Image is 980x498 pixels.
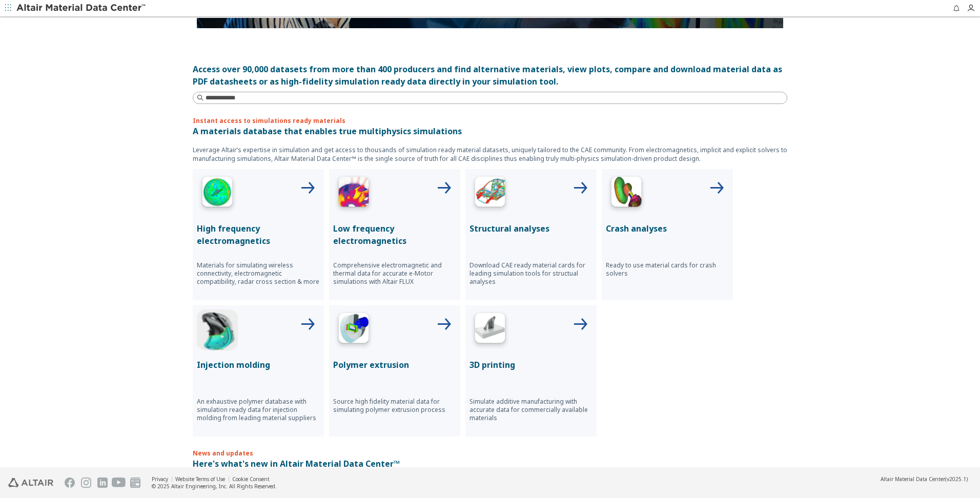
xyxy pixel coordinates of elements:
[469,359,593,371] p: 3D printing
[469,261,593,286] p: Download CAE ready material cards for leading simulation tools for structual analyses
[469,398,593,422] p: Simulate additive manufacturing with accurate data for commercially available materials
[197,261,320,286] p: Materials for simulating wireless connectivity, electromagnetic compatibility, radar cross sectio...
[197,309,238,350] img: Injection Molding Icon
[469,309,511,350] img: 3D Printing Icon
[881,475,945,483] span: Altair Material Data Center
[465,305,597,437] button: 3D Printing Icon3D printingSimulate additive manufacturing with accurate data for commercially av...
[329,169,460,300] button: Low Frequency IconLow frequency electromagneticsComprehensive electromagnetic and thermal data fo...
[197,398,320,422] p: An exhaustive polymer database with simulation ready data for injection molding from leading mate...
[333,173,374,214] img: Low Frequency Icon
[329,305,460,437] button: Polymer Extrusion IconPolymer extrusionSource high fidelity material data for simulating polymer ...
[881,475,968,483] div: (v2025.1)
[469,173,511,214] img: Structural Analyses Icon
[333,261,456,286] p: Comprehensive electromagnetic and thermal data for accurate e-Motor simulations with Altair FLUX
[333,222,456,247] p: Low frequency electromagnetics
[606,173,647,214] img: Crash Analyses Icon
[333,359,456,371] p: Polymer extrusion
[606,222,729,235] p: Crash analyses
[197,222,320,247] p: High frequency electromagnetics
[469,222,593,235] p: Structural analyses
[193,116,787,125] p: Instant access to simulations ready materials
[333,398,456,414] p: Source high fidelity material data for simulating polymer extrusion process
[152,475,168,483] a: Privacy
[232,475,270,483] a: Cookie Consent
[193,63,787,88] div: Access over 90,000 datasets from more than 400 producers and find alternative materials, view plo...
[175,475,225,483] a: Website Terms of Use
[193,458,787,470] p: Here's what's new in Altair Material Data Center™
[193,305,324,437] button: Injection Molding IconInjection moldingAn exhaustive polymer database with simulation ready data ...
[606,261,729,278] p: Ready to use material cards for crash solvers
[465,169,597,300] button: Structural Analyses IconStructural analysesDownload CAE ready material cards for leading simulati...
[16,3,147,13] img: Altair Material Data Center
[193,449,787,458] p: News and updates
[193,125,787,137] p: A materials database that enables true multiphysics simulations
[193,169,324,300] button: High Frequency IconHigh frequency electromagneticsMaterials for simulating wireless connectivity,...
[197,359,320,371] p: Injection molding
[602,169,733,300] button: Crash Analyses IconCrash analysesReady to use material cards for crash solvers
[152,483,277,490] div: © 2025 Altair Engineering, Inc. All Rights Reserved.
[197,173,238,214] img: High Frequency Icon
[333,309,374,350] img: Polymer Extrusion Icon
[8,478,53,487] img: Altair Engineering
[193,146,787,163] p: Leverage Altair’s expertise in simulation and get access to thousands of simulation ready materia...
